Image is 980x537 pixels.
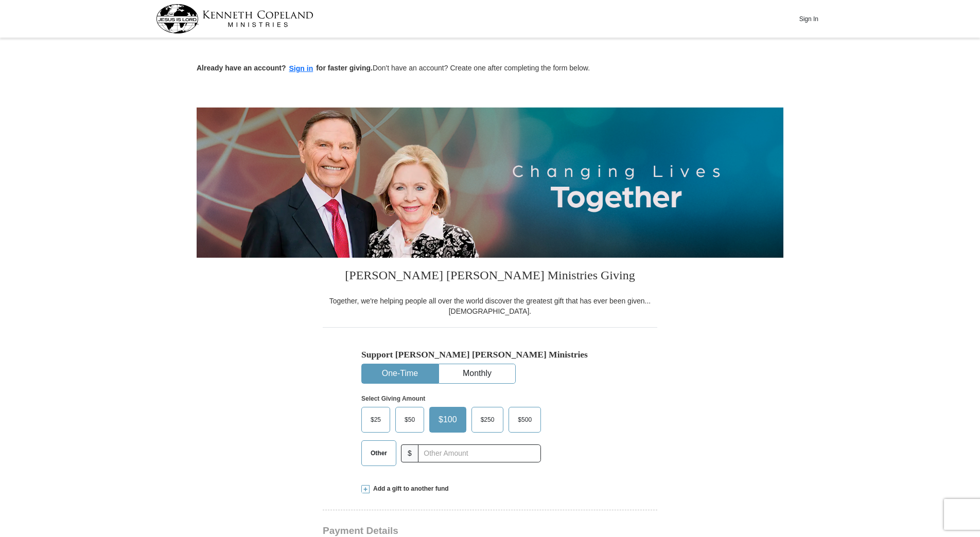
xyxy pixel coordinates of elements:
button: Monthly [439,364,515,383]
span: $500 [513,412,537,427]
span: $25 [365,412,386,427]
span: $50 [399,412,420,427]
div: Together, we're helping people all over the world discover the greatest gift that has ever been g... [323,296,657,316]
p: Don't have an account? Create one after completing the form below. [197,63,783,75]
span: Other [365,445,392,461]
button: Sign In [793,11,824,27]
span: $250 [476,412,500,427]
button: One-Time [362,364,438,383]
h3: Payment Details [323,525,585,537]
button: Sign in [286,63,317,75]
strong: Already have an account? for faster giving. [197,64,373,72]
h5: Support [PERSON_NAME] [PERSON_NAME] Ministries [361,349,619,360]
img: kcm-header-logo.svg [156,4,313,33]
span: $ [401,444,418,462]
span: $100 [433,412,462,427]
strong: Select Giving Amount [361,395,425,402]
input: Other Amount [418,444,541,462]
h3: [PERSON_NAME] [PERSON_NAME] Ministries Giving [323,258,657,296]
span: Add a gift to another fund [370,485,449,493]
